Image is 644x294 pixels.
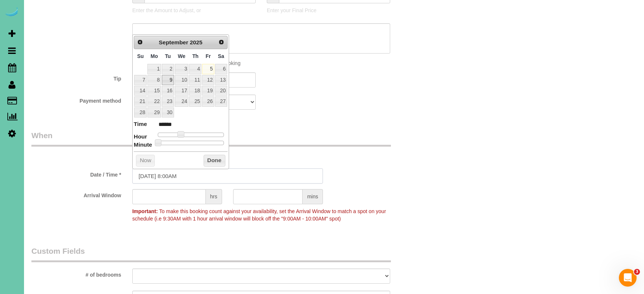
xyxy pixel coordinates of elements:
[202,64,214,74] a: 5
[189,86,201,96] a: 18
[165,53,171,59] span: Tuesday
[26,269,127,278] label: # of bedrooms
[218,53,224,59] span: Saturday
[178,53,185,59] span: Wednesday
[619,269,637,287] iframe: Intercom live chat
[216,37,226,47] a: Next
[218,39,224,45] span: Next
[134,86,147,96] a: 14
[4,7,19,18] img: Automaid Logo
[147,86,161,96] a: 15
[189,75,201,85] a: 11
[136,155,155,167] button: Now
[26,189,127,199] label: Arrival Window
[135,37,145,47] a: Prev
[147,64,161,74] a: 1
[26,72,127,82] label: Tip
[26,95,127,105] label: Payment method
[215,96,227,106] a: 27
[162,86,174,96] a: 16
[137,39,143,45] span: Prev
[132,7,256,14] p: Enter the Amount to Adjust, or
[162,64,174,74] a: 2
[175,86,189,96] a: 17
[215,86,227,96] a: 20
[303,189,323,204] span: mins
[134,75,147,85] a: 7
[189,96,201,106] a: 25
[162,96,174,106] a: 23
[215,75,227,85] a: 13
[147,96,161,106] a: 22
[175,75,189,85] a: 10
[267,7,390,14] p: Enter your Final Price
[134,120,147,129] dt: Time
[26,168,127,178] label: Date / Time *
[31,130,391,147] legend: When
[204,155,225,167] button: Done
[206,53,211,59] span: Friday
[175,64,189,74] a: 3
[189,64,201,74] a: 4
[175,96,189,106] a: 24
[147,107,161,117] a: 29
[137,53,144,59] span: Sunday
[134,96,147,106] a: 21
[147,75,161,85] a: 8
[134,107,147,117] a: 28
[202,96,214,106] a: 26
[134,133,147,142] dt: Hour
[132,208,386,222] span: To make this booking count against your availability, set the Arrival Window to match a spot on y...
[192,53,198,59] span: Thursday
[634,269,640,275] span: 3
[132,208,158,214] strong: Important:
[132,168,323,184] input: MM/DD/YYYY HH:MM
[190,39,202,45] span: 2025
[151,53,158,59] span: Monday
[134,141,152,150] dt: Minute
[206,189,222,204] span: hrs
[202,86,214,96] a: 19
[162,75,174,85] a: 9
[159,39,188,45] span: September
[162,107,174,117] a: 30
[31,246,391,262] legend: Custom Fields
[202,75,214,85] a: 12
[215,64,227,74] a: 6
